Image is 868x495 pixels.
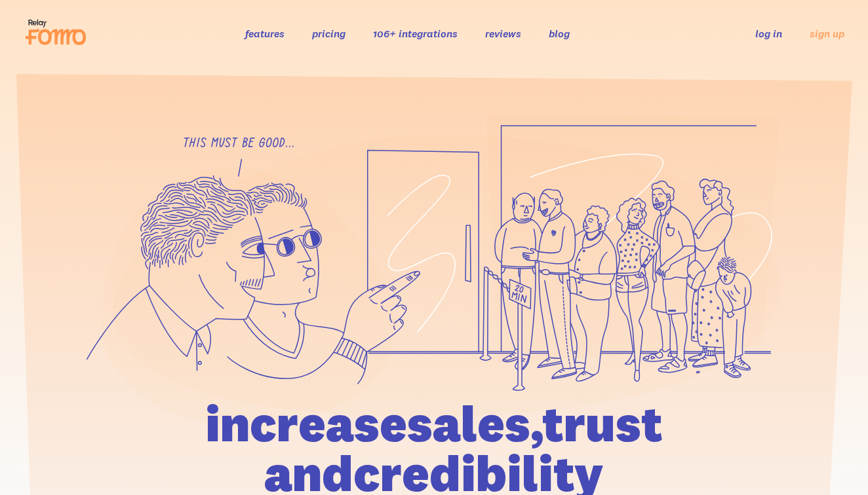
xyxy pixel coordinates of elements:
[810,27,844,41] a: sign up
[373,27,458,40] a: 106+ integrations
[312,27,345,40] a: pricing
[755,27,782,40] a: log in
[245,27,285,40] a: features
[485,27,521,40] a: reviews
[549,27,570,40] a: blog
